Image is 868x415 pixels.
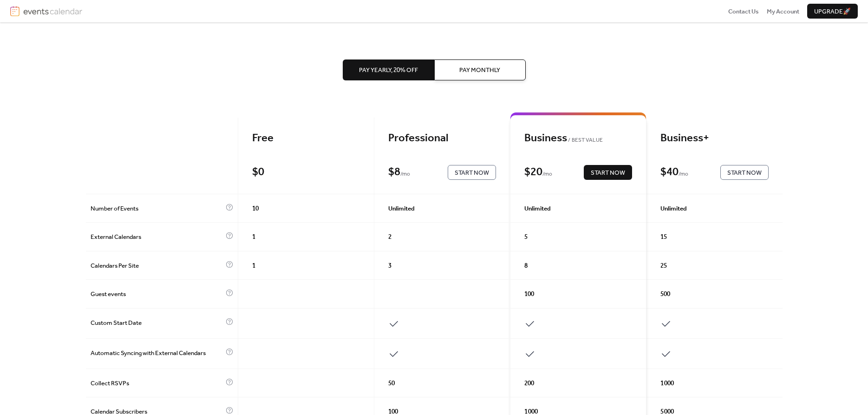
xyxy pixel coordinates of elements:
[584,165,632,180] button: Start Now
[660,204,687,213] span: Unlimited
[720,165,769,180] button: Start Now
[727,168,762,178] span: Start Now
[660,261,667,270] span: 25
[91,290,223,299] span: Guest events
[524,132,632,145] div: Business
[388,165,400,179] div: $ 8
[388,379,395,388] span: 50
[807,4,858,19] button: Upgrade🚀
[359,66,418,75] span: Pay Yearly, 20% off
[388,232,392,242] span: 2
[252,165,264,179] div: $ 0
[434,59,526,80] button: Pay Monthly
[524,232,528,242] span: 5
[767,7,799,16] span: My Account
[10,6,20,16] img: logo
[23,6,82,16] img: logotype
[767,7,799,16] a: My Account
[91,379,223,388] span: Collect RSVPs
[252,232,255,242] span: 1
[400,170,410,179] span: / mo
[567,136,603,145] span: BEST VALUE
[728,7,759,16] a: Contact Us
[524,165,542,179] div: $ 20
[524,290,534,299] span: 100
[448,165,496,180] button: Start Now
[524,261,528,270] span: 8
[814,7,851,16] span: Upgrade 🚀
[660,232,667,242] span: 15
[679,170,688,179] span: / mo
[660,165,679,179] div: $ 40
[252,261,255,270] span: 1
[91,349,223,360] span: Automatic Syncing with External Calendars
[91,261,223,270] span: Calendars Per Site
[91,204,223,213] span: Number of Events
[660,132,768,145] div: Business+
[542,170,552,179] span: / mo
[388,261,392,270] span: 3
[728,7,759,16] span: Contact Us
[455,168,489,178] span: Start Now
[459,66,500,75] span: Pay Monthly
[660,290,670,299] span: 500
[524,379,534,388] span: 200
[91,318,223,329] span: Custom Start Date
[388,204,415,213] span: Unlimited
[252,204,259,213] span: 10
[343,59,434,80] button: Pay Yearly, 20% off
[91,232,223,242] span: External Calendars
[591,168,625,178] span: Start Now
[388,132,496,145] div: Professional
[524,204,551,213] span: Unlimited
[252,132,360,145] div: Free
[660,379,674,388] span: 1 000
